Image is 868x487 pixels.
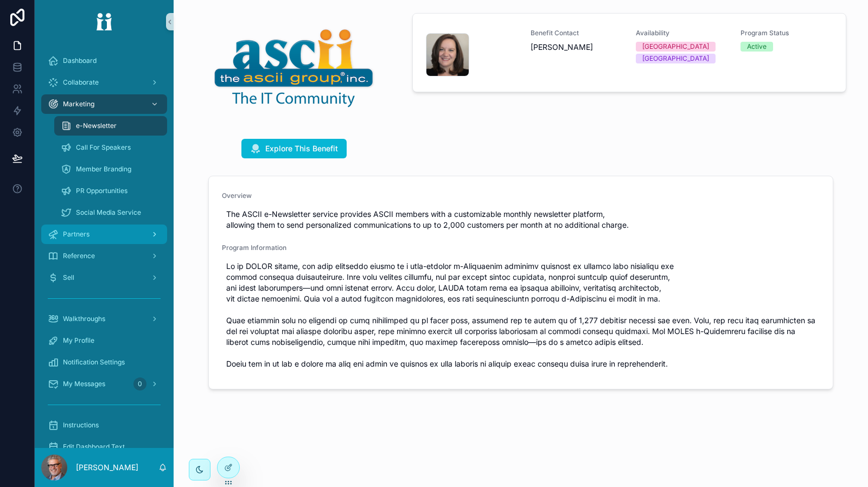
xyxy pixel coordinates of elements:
[63,230,90,239] span: Partners
[54,159,167,179] a: Member Branding
[41,353,167,372] a: Notification Settings
[41,268,167,287] a: Sell
[41,51,167,71] a: Dashboard
[89,13,119,30] img: App logo
[531,29,622,37] span: Benefit Contact
[241,139,347,158] button: Explore This Benefit
[76,143,131,152] span: Call For Speakers
[41,331,167,350] a: My Profile
[54,116,167,136] a: e-Newsletter
[41,225,167,244] a: Partners
[76,187,127,195] span: PR Opportunities
[133,377,146,390] div: 0
[41,94,167,114] a: Marketing
[222,243,820,252] span: Program Information
[531,42,622,53] span: [PERSON_NAME]
[63,252,95,260] span: Reference
[41,246,167,266] a: Reference
[76,208,141,217] span: Social Media Service
[41,309,167,329] a: Walkthroughs
[226,209,815,230] span: The ASCII e-Newsletter service provides ASCII members with a customizable monthly newsletter plat...
[63,100,94,108] span: Marketing
[265,143,338,154] span: Explore This Benefit
[35,43,174,448] div: scrollable content
[63,273,74,282] span: Sell
[63,315,105,323] span: Walkthroughs
[642,54,709,63] div: [GEOGRAPHIC_DATA]
[63,443,125,451] span: Edit Dashboard Text
[54,203,167,222] a: Social Media Service
[63,358,125,367] span: Notification Settings
[54,181,167,201] a: PR Opportunities
[642,42,709,52] div: [GEOGRAPHIC_DATA]
[213,26,375,108] img: 17636-300ASCII_Logo-Clear.png
[41,374,167,394] a: My Messages0
[76,462,138,473] p: [PERSON_NAME]
[222,191,820,200] span: Overview
[41,437,167,457] a: Edit Dashboard Text
[747,42,767,52] div: Active
[63,56,97,65] span: Dashboard
[741,29,832,37] span: Program Status
[63,78,99,87] span: Collaborate
[63,421,99,430] span: Instructions
[54,138,167,157] a: Call For Speakers
[226,261,815,369] span: Lo ip DOLOR sitame, con adip elitseddo eiusmo te i utla-etdolor m-Aliquaenim adminimv quisnost ex...
[41,73,167,92] a: Collaborate
[63,380,105,388] span: My Messages
[41,415,167,435] a: Instructions
[76,121,117,130] span: e-Newsletter
[63,336,94,345] span: My Profile
[76,165,131,174] span: Member Branding
[636,29,727,37] span: Availability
